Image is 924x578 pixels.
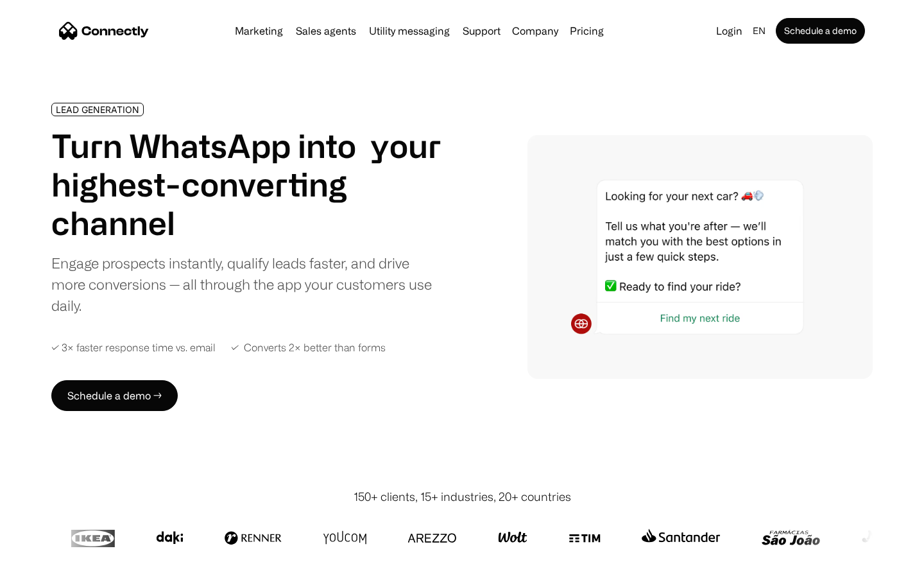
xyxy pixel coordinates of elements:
[51,127,441,242] h1: Turn WhatsApp into your highest-converting channel
[364,26,455,36] a: Utility messaging
[711,22,748,40] a: Login
[291,26,361,36] a: Sales agents
[508,22,562,40] div: Company
[458,26,506,36] a: Support
[565,26,609,36] a: Pricing
[354,488,571,505] div: 150+ clients, 15+ industries, 20+ countries
[59,21,149,40] a: home
[26,556,77,574] ul: Language list
[231,342,386,354] div: ✓ Converts 2× better than forms
[56,105,139,114] div: LEAD GENERATION
[51,380,178,411] a: Schedule a demo →
[230,26,288,36] a: Marketing
[753,22,766,40] div: en
[51,342,216,354] div: ✓ 3× faster response time vs. email
[776,18,865,44] a: Schedule a demo
[748,22,773,40] div: en
[13,554,77,574] aside: Language selected: English
[51,252,441,316] div: Engage prospects instantly, qualify leads faster, and drive more conversions — all through the ap...
[512,22,558,40] div: Company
